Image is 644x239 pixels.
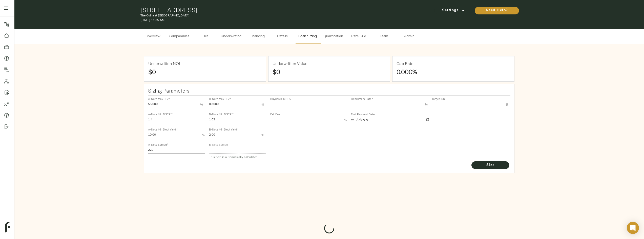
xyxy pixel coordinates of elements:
[471,161,509,169] button: Size
[506,102,508,107] p: %
[270,98,291,101] label: Buydown in BPS
[397,68,417,76] strong: 0.000%
[148,68,156,76] strong: $0
[148,88,511,94] h3: Sizing Parameters
[425,102,428,107] p: %
[148,98,170,101] label: A-Note Max LTV
[148,144,168,147] label: A-Note Spread
[148,113,172,116] label: A-Note Min DSCR
[221,33,241,40] span: Underwriting
[202,133,205,138] p: %
[200,102,203,107] p: %
[298,33,317,40] span: Loan Sizing
[261,133,264,138] p: %
[270,113,280,116] label: Exit Fee
[400,33,419,40] span: Admin
[140,6,392,13] h1: [STREET_ADDRESS]
[273,68,280,76] strong: $0
[476,162,504,168] span: Size
[627,222,639,234] div: Open Intercom Messenger
[148,60,180,67] h6: Underwritten NOI
[323,33,343,40] span: Qualification
[375,33,394,40] span: Team
[195,33,215,40] span: Files
[434,7,472,14] button: Settings
[148,128,177,131] label: A-Note Min Debt Yield
[397,60,413,67] h6: Cap Rate
[432,98,445,101] label: Target IRR
[209,113,233,116] label: B-Note Min DSCR
[247,33,267,40] span: Financing
[480,7,514,14] span: Need Help?
[261,102,264,107] p: %
[209,144,228,147] label: B-Note Spread
[209,128,238,131] label: B-Note Min Debt Yield
[209,98,231,101] label: B-Note Max LTV
[273,33,292,40] span: Details
[351,113,375,116] label: First Payment Date
[475,7,519,14] button: Need Help?
[349,33,368,40] span: Rate Grid
[344,118,347,122] p: %
[5,222,10,232] img: logo
[273,60,307,67] h6: Underwritten Value
[140,13,392,18] p: The Ovilla at [GEOGRAPHIC_DATA]
[169,33,189,40] span: Comparables
[143,33,163,40] span: Overview
[209,155,266,160] p: This field is automatically calculated.
[140,18,392,23] p: [DATE] 11:35 AM
[351,98,373,101] label: Benchmark Rate
[440,7,467,14] span: Settings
